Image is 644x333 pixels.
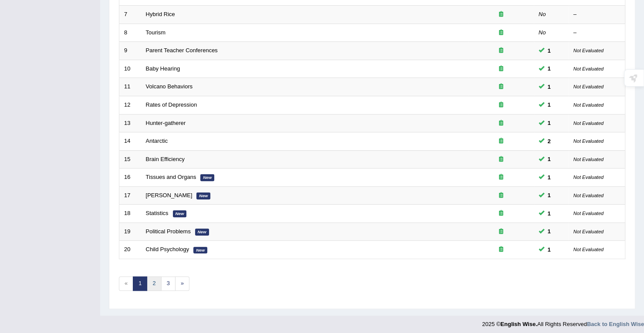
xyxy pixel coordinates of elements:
[146,65,180,72] a: Baby Hearing
[200,174,214,181] em: New
[473,246,529,254] div: Exam occurring question
[119,114,141,132] td: 13
[173,210,187,217] em: New
[146,29,166,36] a: Tourism
[473,47,529,55] div: Exam occurring question
[473,65,529,73] div: Exam occurring question
[473,83,529,91] div: Exam occurring question
[161,276,175,291] a: 3
[146,101,197,108] a: Rates of Depression
[193,247,207,254] em: New
[573,84,604,89] small: Not Evaluated
[146,83,193,90] a: Volcano Behaviors
[473,29,529,37] div: Exam occurring question
[544,100,554,109] span: You can still take this question
[573,102,604,108] small: Not Evaluated
[544,155,554,164] span: You can still take this question
[119,132,141,151] td: 14
[119,6,141,24] td: 7
[119,60,141,78] td: 10
[573,121,604,126] small: Not Evaluated
[544,227,554,236] span: You can still take this question
[119,42,141,60] td: 9
[544,118,554,128] span: You can still take this question
[146,174,196,180] a: Tissues and Organs
[573,229,604,234] small: Not Evaluated
[473,192,529,200] div: Exam occurring question
[195,229,209,235] em: New
[473,173,529,182] div: Exam occurring question
[473,137,529,145] div: Exam occurring question
[119,78,141,96] td: 11
[119,96,141,114] td: 12
[573,247,604,252] small: Not Evaluated
[544,209,554,218] span: You can still take this question
[573,211,604,216] small: Not Evaluated
[544,245,554,254] span: You can still take this question
[544,137,554,146] span: You can still take this question
[146,210,169,216] a: Statistics
[573,66,604,71] small: Not Evaluated
[133,276,147,291] a: 1
[544,173,554,182] span: You can still take this question
[146,228,191,235] a: Political Problems
[473,10,529,19] div: Exam occurring question
[473,101,529,109] div: Exam occurring question
[573,157,604,162] small: Not Evaluated
[539,11,546,17] em: No
[119,168,141,187] td: 16
[544,82,554,91] span: You can still take this question
[119,150,141,168] td: 15
[573,175,604,180] small: Not Evaluated
[573,138,604,144] small: Not Evaluated
[573,10,620,19] div: –
[119,241,141,259] td: 20
[573,193,604,198] small: Not Evaluated
[119,205,141,223] td: 18
[175,276,189,291] a: »
[119,222,141,241] td: 19
[196,192,210,199] em: New
[146,156,185,162] a: Brain Efficiency
[119,276,133,291] span: «
[146,11,175,17] a: Hybrid Rice
[544,46,554,55] span: You can still take this question
[146,120,186,126] a: Hunter-gatherer
[573,29,620,37] div: –
[544,191,554,200] span: You can still take this question
[473,209,529,218] div: Exam occurring question
[146,192,192,198] a: [PERSON_NAME]
[119,24,141,42] td: 8
[473,228,529,236] div: Exam occurring question
[539,29,546,36] em: No
[146,138,168,144] a: Antarctic
[473,155,529,164] div: Exam occurring question
[500,321,537,327] strong: English Wise.
[573,48,604,53] small: Not Evaluated
[473,119,529,128] div: Exam occurring question
[146,246,189,252] a: Child Psychology
[147,276,161,291] a: 2
[587,321,644,327] a: Back to English Wise
[119,186,141,205] td: 17
[146,47,218,54] a: Parent Teacher Conferences
[544,64,554,73] span: You can still take this question
[482,316,644,328] div: 2025 © All Rights Reserved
